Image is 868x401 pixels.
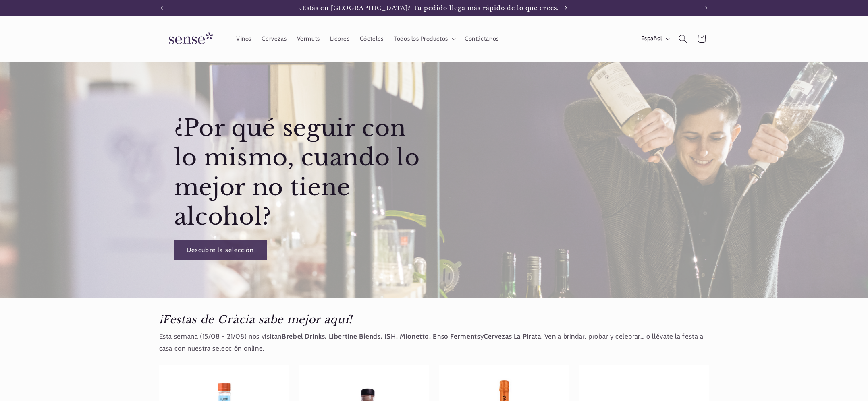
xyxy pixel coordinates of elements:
button: Español [636,31,673,47]
span: Cócteles [360,35,384,43]
a: Sense [156,24,223,54]
a: Contáctanos [459,30,504,48]
h2: ¿Por qué seguir con lo mismo, cuando lo mejor no tiene alcohol? [174,114,432,232]
a: Descubre la selección [174,240,266,260]
a: Cervezas [257,30,292,48]
span: Cervezas [262,35,287,43]
a: Cócteles [355,30,388,48]
a: Vinos [231,30,256,48]
summary: Búsqueda [673,29,692,48]
span: Español [641,34,662,43]
img: Sense [159,27,220,50]
span: Vermuts [297,35,320,43]
span: Todos los Productos [394,35,448,43]
span: Vinos [236,35,251,43]
strong: Brebel Drinks, Libertine Blends, ISH, Mionetto, Enso Ferments [282,332,480,340]
a: Licores [325,30,355,48]
summary: Todos los Productos [388,30,459,48]
span: Contáctanos [465,35,499,43]
em: ¡Festas de Gràcia sabe mejor aquí! [159,313,352,326]
p: Esta semana (15/08 - 21/08) nos visitan y . Ven a brindar, probar y celebrar… o llévate la festa ... [159,331,709,354]
a: Vermuts [292,30,325,48]
span: Licores [330,35,349,43]
span: ¿Estás en [GEOGRAPHIC_DATA]? Tu pedido llega más rápido de lo que crees. [299,4,559,12]
strong: Cervezas La Pirata [484,332,541,340]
